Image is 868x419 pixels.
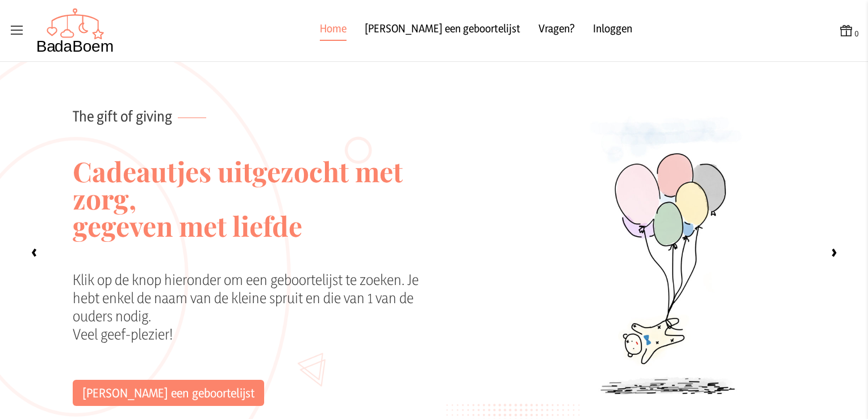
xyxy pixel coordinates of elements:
[823,241,845,263] label: ›
[838,23,859,39] button: 0
[23,241,45,263] label: ‹
[593,20,632,41] a: Inloggen
[73,62,436,125] p: The gift of giving
[73,125,436,271] h2: Cadeautjes uitgezocht met zorg, gegeven met liefde
[73,271,436,380] div: Klik op de knop hieronder om een geboortelijst te zoeken. Je hebt enkel de naam van de kleine spr...
[36,8,114,53] img: Badaboem
[365,20,520,41] a: [PERSON_NAME] een geboortelijst
[73,380,264,406] a: [PERSON_NAME] een geboortelijst
[320,20,347,41] a: Home
[539,20,575,41] a: Vragen?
